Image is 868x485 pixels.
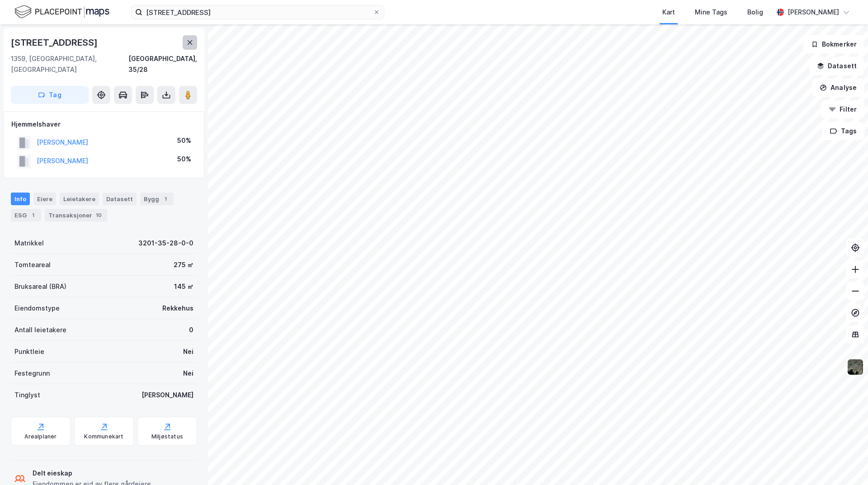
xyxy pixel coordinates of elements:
div: 1 [161,194,170,203]
img: logo.f888ab2527a4732fd821a326f86c7f29.svg [14,4,109,20]
div: Nei [183,346,193,357]
div: 50% [177,154,191,165]
div: Hjemmelshaver [11,119,197,130]
img: 9k= [847,358,864,376]
div: Rekkehus [162,303,193,314]
div: 1359, [GEOGRAPHIC_DATA], [GEOGRAPHIC_DATA] [11,53,128,75]
div: Datasett [103,193,137,205]
div: Bygg [140,193,174,205]
div: 10 [94,211,104,220]
div: Antall leietakere [14,325,66,335]
div: Bruksareal (BRA) [14,281,66,292]
button: Tag [11,86,89,104]
div: Eiendomstype [14,303,60,314]
div: Miljøstatus [151,433,183,440]
div: 50% [177,135,191,146]
div: [GEOGRAPHIC_DATA], 35/28 [128,53,197,75]
div: Festegrunn [14,368,50,379]
div: 145 ㎡ [174,281,193,292]
div: Kontrollprogram for chat [823,442,868,485]
div: Bolig [747,7,763,18]
input: Søk på adresse, matrikkel, gårdeiere, leietakere eller personer [142,5,373,19]
button: Filter [821,100,864,118]
div: Transaksjoner [45,209,107,221]
div: [STREET_ADDRESS] [11,35,99,50]
div: [PERSON_NAME] [142,390,193,400]
div: Kart [662,7,675,18]
div: [PERSON_NAME] [788,7,839,18]
div: Kommunekart [84,433,123,440]
div: 0 [189,325,193,335]
iframe: Chat Widget [823,442,868,485]
div: 1 [28,211,38,220]
div: Info [11,193,30,205]
div: Nei [183,368,193,379]
div: Delt eieskap [33,468,151,479]
div: Tomteareal [14,259,51,270]
button: Tags [822,122,864,140]
div: Tinglyst [14,390,40,400]
button: Bokmerker [803,35,864,53]
button: Datasett [809,57,864,75]
div: Mine Tags [695,7,727,18]
div: Matrikkel [14,238,44,249]
div: 3201-35-28-0-0 [138,238,193,249]
div: Punktleie [14,346,44,357]
div: 275 ㎡ [174,259,193,270]
div: Leietakere [60,193,99,205]
div: Eiere [33,193,56,205]
div: Arealplaner [24,433,57,440]
div: ESG [11,209,41,221]
button: Analyse [812,79,864,97]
